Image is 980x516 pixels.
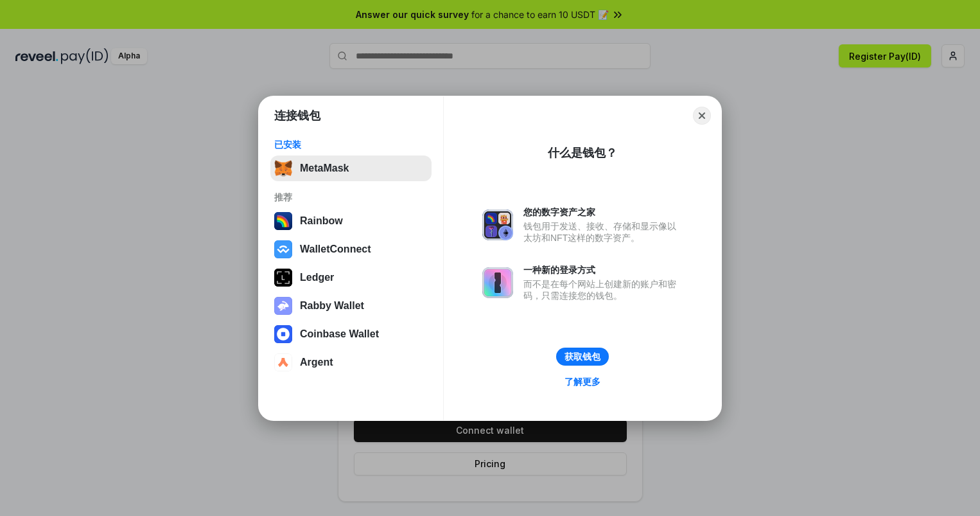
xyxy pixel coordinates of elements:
button: Rainbow [270,208,432,234]
div: 获取钱包 [564,351,600,362]
button: MetaMask [270,156,432,181]
h1: 连接钱包 [274,108,320,123]
img: svg+xml,%3Csvg%20width%3D%2228%22%20height%3D%2228%22%20viewBox%3D%220%200%2028%2028%22%20fill%3D... [274,325,292,343]
img: svg+xml,%3Csvg%20xmlns%3D%22http%3A%2F%2Fwww.w3.org%2F2000%2Fsvg%22%20fill%3D%22none%22%20viewBox... [482,209,513,240]
div: 而不是在每个网站上创建新的账户和密码，只需连接您的钱包。 [523,278,683,301]
img: svg+xml,%3Csvg%20xmlns%3D%22http%3A%2F%2Fwww.w3.org%2F2000%2Fsvg%22%20fill%3D%22none%22%20viewBox... [274,297,292,315]
button: WalletConnect [270,236,432,262]
div: Ledger [300,272,334,283]
div: MetaMask [300,163,349,174]
img: svg+xml,%3Csvg%20width%3D%22120%22%20height%3D%22120%22%20viewBox%3D%220%200%20120%20120%22%20fil... [274,212,292,230]
a: 了解更多 [557,373,608,390]
div: Rabby Wallet [300,300,364,312]
img: svg+xml,%3Csvg%20width%3D%2228%22%20height%3D%2228%22%20viewBox%3D%220%200%2028%2028%22%20fill%3D... [274,353,292,371]
div: Coinbase Wallet [300,328,379,340]
div: 已安装 [274,139,428,150]
div: WalletConnect [300,244,371,255]
button: Coinbase Wallet [270,321,432,347]
div: 什么是钱包？ [548,145,617,161]
img: svg+xml,%3Csvg%20xmlns%3D%22http%3A%2F%2Fwww.w3.org%2F2000%2Fsvg%22%20width%3D%2228%22%20height%3... [274,269,292,287]
div: 一种新的登录方式 [523,264,683,276]
img: svg+xml,%3Csvg%20xmlns%3D%22http%3A%2F%2Fwww.w3.org%2F2000%2Fsvg%22%20fill%3D%22none%22%20viewBox... [482,267,513,298]
div: Rainbow [300,215,343,227]
div: 了解更多 [564,376,600,387]
div: 您的数字资产之家 [523,206,683,218]
button: 获取钱包 [556,348,609,366]
button: Close [693,107,711,125]
div: 钱包用于发送、接收、存储和显示像以太坊和NFT这样的数字资产。 [523,220,683,244]
button: Rabby Wallet [270,293,432,319]
img: svg+xml,%3Csvg%20width%3D%2228%22%20height%3D%2228%22%20viewBox%3D%220%200%2028%2028%22%20fill%3D... [274,240,292,258]
div: 推荐 [274,191,428,203]
img: svg+xml,%3Csvg%20fill%3D%22none%22%20height%3D%2233%22%20viewBox%3D%220%200%2035%2033%22%20width%... [274,159,292,177]
div: Argent [300,357,333,368]
button: Ledger [270,265,432,290]
button: Argent [270,350,432,375]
